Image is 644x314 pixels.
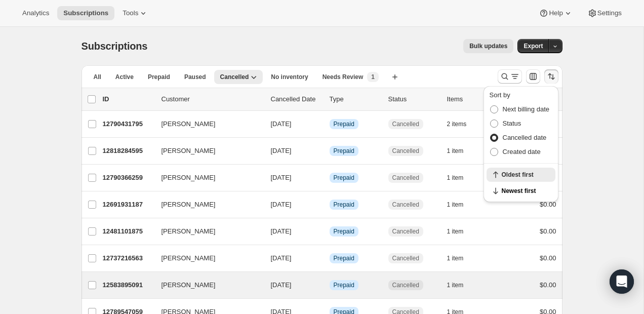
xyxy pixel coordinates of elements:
span: Prepaid [334,254,354,262]
span: 1 item [447,174,464,182]
span: [DATE] [271,147,292,154]
span: Cancelled [392,254,419,262]
span: 1 item [447,147,464,155]
span: Status [503,120,521,127]
span: Subscriptions [63,9,108,17]
button: Create new view [387,70,403,84]
span: 2 items [447,120,467,128]
button: 2 items [447,117,478,131]
span: [DATE] [271,254,292,262]
span: Prepaid [334,174,354,182]
p: 12583895091 [103,280,153,290]
span: Tools [123,9,138,17]
button: Tools [116,6,154,20]
span: 1 item [447,201,464,209]
span: Cancelled [392,174,419,182]
span: [DATE] [271,227,292,235]
span: Cancelled date [503,134,547,141]
button: Subscriptions [57,6,114,20]
p: 12737216563 [103,253,153,263]
button: Oldest first [487,168,555,182]
span: 1 item [447,254,464,262]
div: Open Intercom Messenger [610,269,634,294]
span: Active [115,73,134,81]
button: 1 item [447,171,475,185]
span: [DATE] [271,201,292,208]
span: [PERSON_NAME] [162,280,216,290]
span: Prepaid [334,147,354,155]
span: Cancelled [392,201,419,209]
button: 1 item [447,278,475,292]
p: 12691931187 [103,200,153,210]
button: Settings [581,6,628,20]
p: 12481101875 [103,226,153,237]
span: Export [524,42,543,50]
button: 1 item [447,144,475,158]
span: Settings [597,9,622,17]
button: [PERSON_NAME] [155,143,257,159]
button: 1 item [447,251,475,265]
span: Cancelled [392,281,419,289]
p: Status [388,94,439,104]
div: 12481101875[PERSON_NAME][DATE]InfoPrepaidCancelled1 item$0.00 [103,224,556,239]
div: 12790431795[PERSON_NAME][DATE]InfoPrepaidCancelled2 items$0.00 [103,117,556,131]
button: [PERSON_NAME] [155,116,257,132]
button: [PERSON_NAME] [155,250,257,266]
div: Type [330,94,380,104]
span: [DATE] [271,120,292,128]
p: 12818284595 [103,146,153,156]
button: 1 item [447,224,475,239]
span: [PERSON_NAME] [162,146,216,156]
div: Items [447,94,498,104]
button: Search and filter results [498,69,522,84]
button: Bulk updates [463,39,513,53]
div: 12691931187[PERSON_NAME][DATE]InfoPrepaidCancelled1 item$0.00 [103,198,556,212]
button: [PERSON_NAME] [155,170,257,186]
span: Analytics [22,9,49,17]
span: $0.00 [540,281,556,289]
span: [PERSON_NAME] [162,200,216,210]
span: [DATE] [271,281,292,289]
span: Cancelled [220,73,249,81]
button: Help [533,6,579,20]
p: Customer [162,94,263,104]
p: 12790366259 [103,173,153,183]
span: [PERSON_NAME] [162,226,216,237]
span: Prepaid [334,227,354,235]
div: 12737216563[PERSON_NAME][DATE]InfoPrepaidCancelled1 item$0.00 [103,251,556,265]
button: Export [517,39,549,53]
span: $0.00 [540,227,556,235]
span: $0.00 [540,254,556,262]
span: Sort by [490,91,510,99]
span: Created date [503,148,541,155]
span: [PERSON_NAME] [162,173,216,183]
button: Newest first [487,184,555,198]
button: [PERSON_NAME] [155,277,257,293]
div: 12790366259[PERSON_NAME][DATE]InfoPrepaidCancelled1 item$0.00 [103,171,556,185]
span: Oldest first [502,171,549,179]
span: 1 [371,73,375,81]
div: 12583895091[PERSON_NAME][DATE]InfoPrepaidCancelled1 item$0.00 [103,278,556,292]
span: Help [549,9,562,17]
button: Customize table column order and visibility [526,69,540,84]
span: Prepaid [334,281,354,289]
span: [PERSON_NAME] [162,253,216,263]
span: All [94,73,101,81]
span: Next billing date [503,105,550,113]
span: Paused [184,73,206,81]
span: Prepaid [334,201,354,209]
span: [DATE] [271,174,292,181]
span: Cancelled [392,120,419,128]
p: 12790431795 [103,119,153,129]
span: 1 item [447,227,464,235]
div: 12818284595[PERSON_NAME][DATE]InfoPrepaidCancelled1 item$0.00 [103,144,556,158]
span: Cancelled [392,147,419,155]
span: 1 item [447,281,464,289]
span: Prepaid [148,73,170,81]
p: Cancelled Date [271,94,321,104]
button: 1 item [447,198,475,212]
span: Subscriptions [82,41,148,52]
span: [PERSON_NAME] [162,119,216,129]
span: Prepaid [334,120,354,128]
span: Needs Review [323,73,364,81]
